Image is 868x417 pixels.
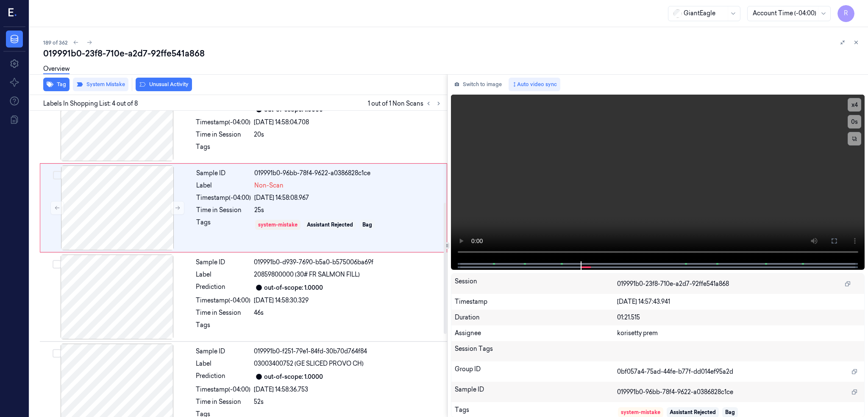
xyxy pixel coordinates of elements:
div: Timestamp (-04:00) [196,385,250,394]
div: [DATE] 14:58:30.329 [254,296,442,305]
div: [DATE] 14:58:36.753 [254,385,442,394]
div: Timestamp (-04:00) [196,296,250,305]
div: Label [196,270,250,279]
button: R [837,5,854,22]
button: System Mistake [73,78,128,91]
div: Timestamp (-04:00) [196,193,251,202]
button: Select row [53,171,61,179]
div: Sample ID [455,385,617,399]
div: out-of-scope: 1.0000 [264,372,323,381]
div: Time in Session [196,130,250,139]
span: 20859800000 (30# FR SALMON FILL) [254,270,360,279]
div: 01:21.515 [617,313,861,322]
span: Labels In Shopping List: 4 out of 8 [43,99,138,108]
div: Tags [196,218,251,232]
button: x4 [848,98,861,112]
button: Unusual Activity [136,78,192,91]
a: Overview [43,64,70,74]
div: 019991b0-23f8-710e-a2d7-92ffe541a868 [43,48,861,59]
div: 019991b0-f251-79e1-84fd-30b70d764f84 [254,347,442,356]
div: system-mistake [621,409,660,416]
div: Timestamp [455,297,617,306]
div: Tags [196,143,250,156]
button: 0s [848,115,861,129]
button: Select row [53,260,61,269]
div: 019991b0-96bb-78f4-9622-a0386828c1ce [254,169,442,178]
div: Sample ID [196,258,250,267]
span: Non-Scan [254,181,284,190]
div: korisetty prem [617,329,861,338]
button: Tag [43,78,70,91]
div: Bag [725,409,735,416]
span: 189 of 362 [43,39,67,46]
div: Tags [196,321,250,334]
div: system-mistake [258,221,298,229]
div: 019991b0-d939-7690-b5a0-b575006ba69f [254,258,442,267]
div: 46s [254,308,442,317]
div: Time in Session [196,206,251,215]
div: Prediction [196,283,250,293]
div: [DATE] 14:58:08.967 [254,193,442,202]
div: Assignee [455,329,617,338]
button: Select row [53,349,61,358]
div: 52s [254,397,442,406]
div: out-of-scope: 1.0000 [264,283,323,292]
div: Sample ID [196,169,251,178]
div: Duration [455,313,617,322]
div: Prediction [196,372,250,382]
div: [DATE] 14:58:04.708 [254,118,442,127]
div: 25s [254,206,442,215]
div: Sample ID [196,347,250,356]
button: Switch to image [451,78,505,91]
span: 03003400752 (GE SLICED PROVO CH) [254,359,364,368]
div: [DATE] 14:57:43.941 [617,297,861,306]
div: Assistant Rejected [670,409,716,416]
div: Label [196,359,250,368]
span: 019991b0-96bb-78f4-9622-a0386828c1ce [617,388,733,397]
div: Session Tags [455,344,617,358]
div: Group ID [455,365,617,378]
div: Session [455,277,617,291]
div: Bag [362,221,372,229]
div: 20s [254,130,442,139]
span: 0bf057a4-75ad-44fe-b77f-dd014ef95a2d [617,367,733,376]
span: 019991b0-23f8-710e-a2d7-92ffe541a868 [617,280,729,288]
div: Label [196,181,251,190]
div: Assistant Rejected [307,221,353,229]
span: 1 out of 1 Non Scans [368,98,444,109]
div: Time in Session [196,308,250,317]
div: Timestamp (-04:00) [196,118,250,127]
div: Time in Session [196,397,250,406]
button: Auto video sync [509,78,560,91]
